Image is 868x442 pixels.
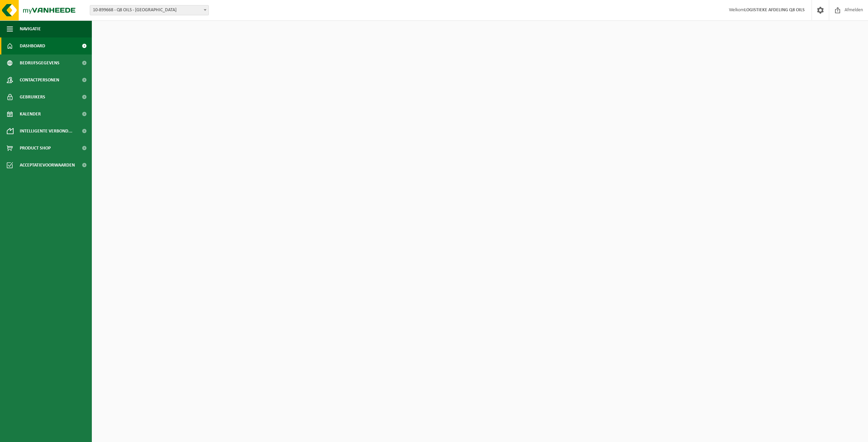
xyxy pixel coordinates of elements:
[20,106,41,123] span: Kalender
[20,54,60,72] span: Bedrijfsgegevens
[90,5,209,15] span: 10-899668 - Q8 OILS - ANTWERPEN
[20,37,45,54] span: Dashboard
[20,72,59,89] span: Contactpersonen
[20,20,41,37] span: Navigatie
[20,140,51,157] span: Product Shop
[90,5,208,15] span: 10-899668 - Q8 OILS - ANTWERPEN
[20,89,45,106] span: Gebruikers
[744,7,805,13] strong: LOGISTIEKE AFDELING Q8 OILS
[20,123,72,140] span: Intelligente verbond...
[20,157,75,174] span: Acceptatievoorwaarden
